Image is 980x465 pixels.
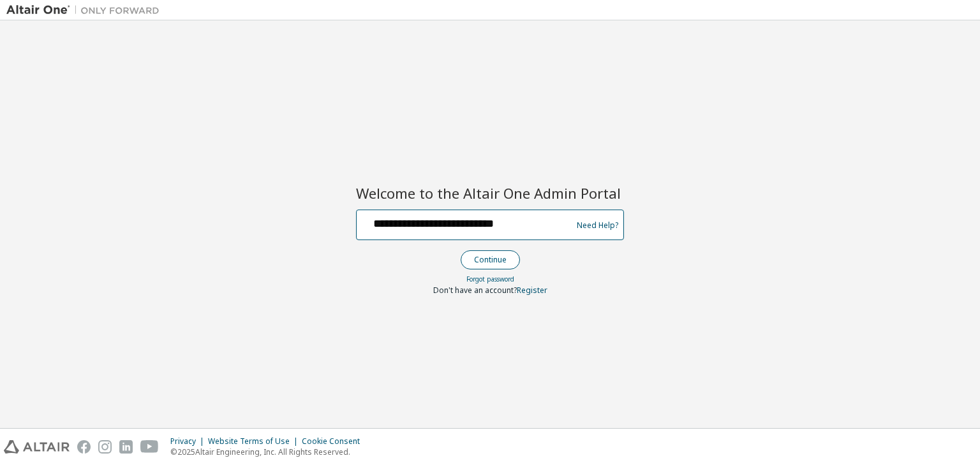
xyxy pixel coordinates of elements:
p: © 2025 Altair Engineering, Inc. All Rights Reserved. [170,447,367,457]
a: Need Help? [577,225,618,225]
div: Website Terms of Use [208,436,302,447]
img: Altair One [6,4,166,17]
span: Don't have an account? [433,285,517,296]
div: Privacy [170,436,208,447]
img: facebook.svg [77,440,91,454]
img: instagram.svg [98,440,112,454]
img: altair_logo.svg [4,440,70,454]
div: Cookie Consent [302,436,367,447]
button: Continue [461,250,520,269]
img: linkedin.svg [119,440,133,454]
a: Register [517,285,547,296]
img: youtube.svg [140,440,159,454]
h2: Welcome to the Altair One Admin Portal [356,184,624,202]
a: Forgot password [466,275,514,283]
